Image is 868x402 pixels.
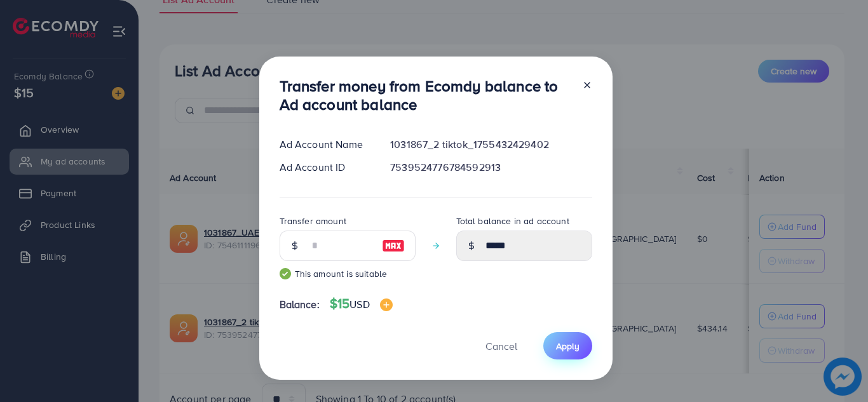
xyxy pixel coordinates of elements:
img: image [382,238,405,253]
img: image [380,298,393,311]
span: Balance: [280,297,320,312]
h3: Transfer money from Ecomdy balance to Ad account balance [280,77,572,114]
button: Apply [543,332,592,359]
div: Ad Account ID [269,160,381,175]
small: This amount is suitable [280,267,416,280]
span: USD [349,297,369,311]
span: Apply [556,340,580,352]
div: 7539524776784592913 [380,160,602,175]
div: 1031867_2 tiktok_1755432429402 [380,137,602,152]
img: guide [280,268,291,279]
span: Cancel [485,339,517,353]
label: Total balance in ad account [456,215,569,227]
button: Cancel [470,332,533,359]
div: Ad Account Name [269,137,381,152]
label: Transfer amount [280,215,346,227]
h4: $15 [330,296,393,312]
